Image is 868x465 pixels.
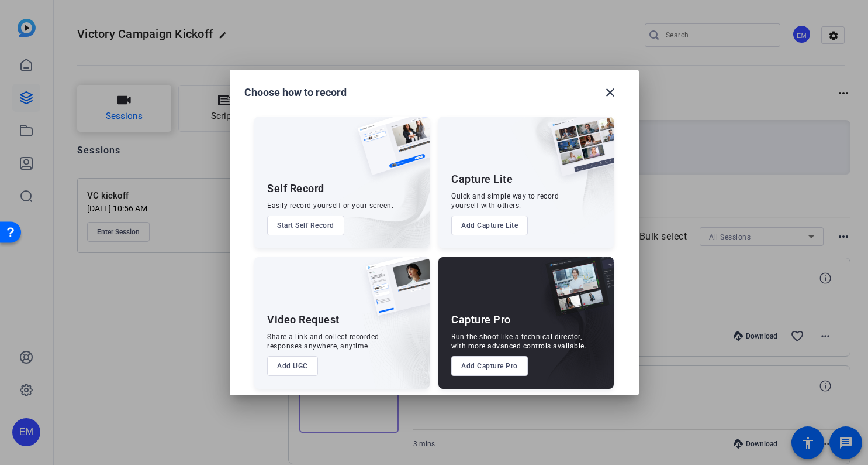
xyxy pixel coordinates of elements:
[541,117,614,188] img: capture-lite.png
[509,117,614,234] img: embarkstudio-capture-lite.png
[362,293,430,389] img: embarkstudio-ugc-content.png
[267,356,318,376] button: Add UGC
[267,182,324,196] div: Self Record
[244,86,347,100] h1: Choose how to record
[451,172,513,186] div: Capture Lite
[451,332,586,351] div: Run the shoot like a technical director, with more advanced controls available.
[328,142,430,248] img: embarkstudio-self-record.png
[267,313,340,327] div: Video Request
[537,257,614,329] img: capture-pro.png
[451,356,528,376] button: Add Capture Pro
[267,332,379,351] div: Share a link and collect recorded responses anywhere, anytime.
[349,117,430,187] img: self-record.png
[267,201,393,210] div: Easily record yourself or your screen.
[527,272,614,389] img: embarkstudio-capture-pro.png
[603,86,617,100] mat-icon: close
[451,313,511,327] div: Capture Pro
[267,216,344,235] button: Start Self Record
[357,257,430,328] img: ugc-content.png
[451,192,559,210] div: Quick and simple way to record yourself with others.
[451,216,528,235] button: Add Capture Lite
